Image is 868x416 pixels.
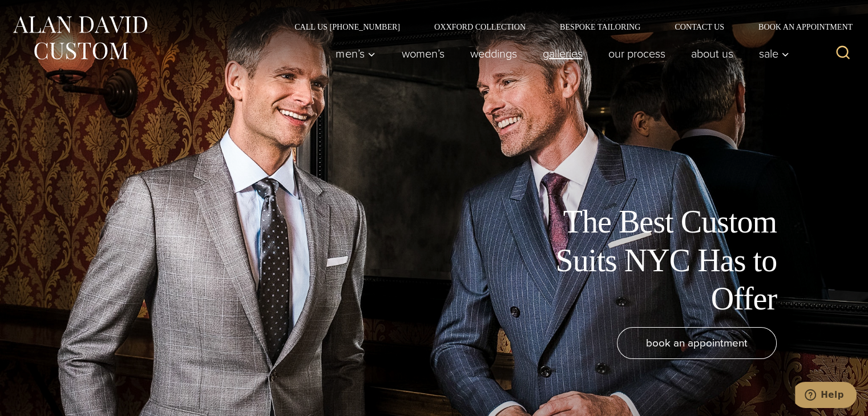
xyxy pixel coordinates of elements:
nav: Secondary Navigation [277,23,857,31]
a: Bespoke Tailoring [543,23,657,31]
a: weddings [457,42,530,65]
a: Our Process [595,42,678,65]
a: About Us [678,42,746,65]
a: Call Us [PHONE_NUMBER] [277,23,417,31]
button: View Search Form [829,40,857,67]
a: Contact Us [657,23,741,31]
a: Galleries [530,42,595,65]
span: book an appointment [646,335,748,351]
a: Book an Appointment [741,23,857,31]
a: book an appointment [617,327,777,359]
button: Men’s sub menu toggle [323,42,389,65]
button: Sale sub menu toggle [746,42,796,65]
iframe: Opens a widget where you can chat to one of our agents [795,382,857,410]
a: Women’s [389,42,457,65]
img: Alan David Custom [11,13,148,63]
h1: The Best Custom Suits NYC Has to Offer [520,203,777,318]
a: Oxxford Collection [417,23,543,31]
nav: Primary Navigation [323,42,796,65]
